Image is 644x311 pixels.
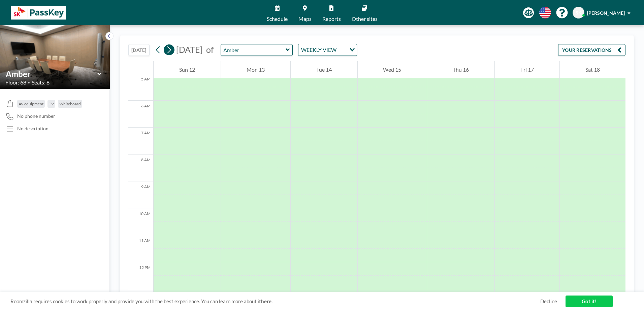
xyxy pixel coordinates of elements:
span: Roomzilla requires cookies to work properly and provide you with the best experience. You can lea... [10,298,540,305]
input: Amber [6,69,97,79]
div: Mon 13 [221,61,290,78]
div: Wed 15 [358,61,427,78]
span: • [28,80,30,85]
span: SK [576,10,582,16]
span: TV [49,101,54,106]
a: Got it! [566,296,613,307]
div: Fri 17 [495,61,559,78]
span: Seats: 8 [32,79,50,86]
div: Search for option [298,44,357,56]
div: 8 AM [128,154,153,181]
div: 9 AM [128,181,153,208]
input: Amber [221,44,286,56]
button: YOUR RESERVATIONS [558,44,625,56]
span: of [206,44,214,55]
span: AV equipment [19,101,43,106]
div: Thu 16 [427,61,494,78]
span: Schedule [267,16,288,22]
img: organization-logo [11,6,66,20]
span: [DATE] [176,44,203,55]
div: Sat 18 [560,61,625,78]
div: 6 AM [128,101,153,128]
div: No description [17,126,49,132]
span: Other sites [352,16,378,22]
span: No phone number [17,113,55,119]
div: 7 AM [128,128,153,154]
div: 10 AM [128,208,153,235]
input: Search for option [339,45,346,54]
span: Reports [322,16,341,22]
div: Tue 14 [291,61,357,78]
span: Floor: 68 [5,79,26,86]
div: 11 AM [128,235,153,262]
div: 12 PM [128,262,153,289]
span: Maps [298,16,312,22]
span: WEEKLY VIEW [300,45,338,54]
span: [PERSON_NAME] [587,10,625,16]
a: here. [261,298,272,304]
span: Whiteboard [59,101,81,106]
button: [DATE] [128,44,150,56]
a: Decline [540,298,557,305]
div: 5 AM [128,74,153,101]
div: Sun 12 [154,61,221,78]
